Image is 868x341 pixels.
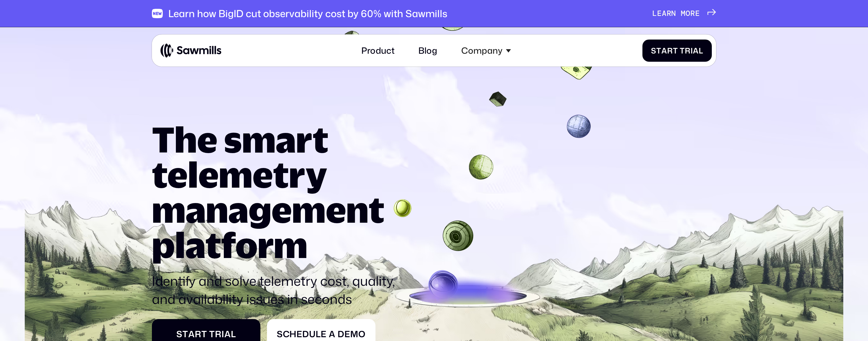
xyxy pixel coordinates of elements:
[224,329,231,339] span: a
[188,329,195,339] span: a
[168,8,447,19] div: Learn how BigID cut observability cost by 60% with Sawmills
[283,329,290,339] span: c
[699,46,703,55] span: l
[176,329,182,339] span: S
[652,9,657,18] span: L
[691,46,693,55] span: i
[690,9,695,18] span: r
[222,329,224,339] span: i
[657,9,662,18] span: e
[329,329,335,339] span: a
[661,46,667,55] span: a
[277,329,283,339] span: S
[685,46,691,55] span: r
[152,122,404,262] h1: The smart telemetry management platform
[662,9,667,18] span: a
[152,272,404,308] p: Identify and solve telemetry cost, quality, and availability issues in seconds
[656,46,661,55] span: t
[455,39,518,62] div: Company
[461,45,503,56] div: Company
[209,329,215,339] span: T
[316,329,321,339] span: l
[686,9,690,18] span: o
[201,329,207,339] span: t
[182,329,188,339] span: t
[680,46,685,55] span: T
[695,9,700,18] span: e
[309,329,316,339] span: u
[667,9,671,18] span: r
[652,9,716,18] a: Learnmore
[651,46,656,55] span: S
[338,329,344,339] span: D
[321,329,327,339] span: e
[296,329,302,339] span: e
[358,329,366,339] span: o
[673,46,678,55] span: t
[693,46,699,55] span: a
[195,329,201,339] span: r
[355,39,401,62] a: Product
[350,329,358,339] span: m
[412,39,444,62] a: Blog
[344,329,350,339] span: e
[215,329,222,339] span: r
[681,9,686,18] span: m
[671,9,676,18] span: n
[231,329,236,339] span: l
[289,329,296,339] span: h
[642,39,712,62] a: StartTrial
[667,46,673,55] span: r
[302,329,309,339] span: d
